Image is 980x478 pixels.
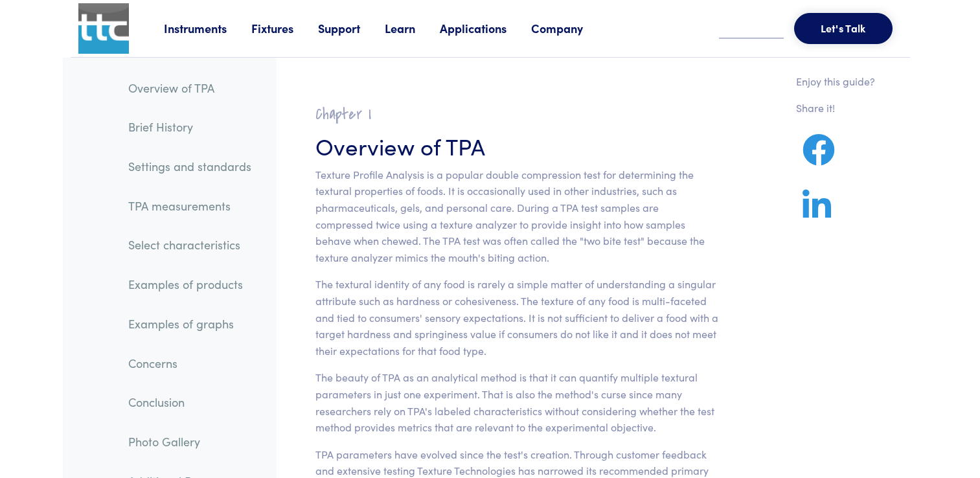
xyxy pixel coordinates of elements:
p: The beauty of TPA as an analytical method is that it can quantify multiple textural parameters in... [315,369,719,435]
a: Examples of products [118,269,262,299]
a: Learn [385,20,440,36]
a: Overview of TPA [118,73,262,103]
img: ttc_logo_1x1_v1.0.png [78,3,129,54]
a: Brief History [118,112,262,142]
a: Select characteristics [118,230,262,260]
a: Settings and standards [118,152,262,181]
a: Fixtures [251,20,318,36]
a: Concerns [118,348,262,378]
button: Let's Talk [794,13,893,44]
h3: Overview of TPA [315,130,719,161]
a: Company [531,20,608,36]
p: Share it! [796,100,875,117]
h2: Chapter I [315,104,719,124]
a: TPA measurements [118,191,262,221]
a: Examples of graphs [118,309,262,339]
p: Enjoy this guide? [796,73,875,90]
a: Share on LinkedIn [796,205,838,221]
a: Conclusion [118,387,262,417]
a: Support [318,20,385,36]
a: Applications [440,20,531,36]
p: Texture Profile Analysis is a popular double compression test for determining the textural proper... [315,166,719,266]
p: The textural identity of any food is rarely a simple matter of understanding a singular attribute... [315,276,719,359]
a: Photo Gallery [118,427,262,457]
a: Instruments [164,20,251,36]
